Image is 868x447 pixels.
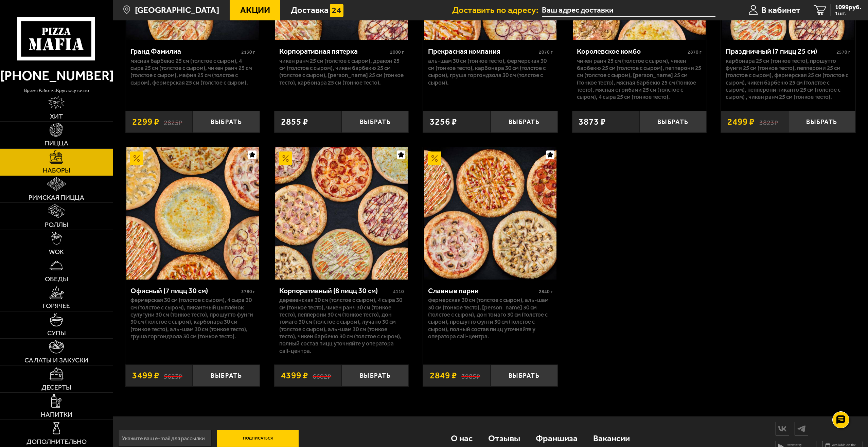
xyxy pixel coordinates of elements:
[313,371,331,380] s: 6602 ₽
[132,371,159,380] span: 3499 ₽
[130,57,255,86] p: Мясная Барбекю 25 см (толстое с сыром), 4 сыра 25 см (толстое с сыром), Чикен Ранч 25 см (толстое...
[279,297,404,354] p: Деревенская 30 см (толстое с сыром), 4 сыра 30 см (тонкое тесто), Чикен Ранч 30 см (тонкое тесто)...
[26,439,87,445] span: Дополнительно
[291,6,329,15] span: Доставка
[217,430,299,447] button: Подписаться
[275,147,408,280] img: Корпоративный (8 пицц 30 см)
[390,49,404,55] span: 2000 г
[759,117,778,126] s: 3823 ₽
[424,147,557,280] img: Славные парни
[130,286,240,295] div: Офисный (7 пицц 30 см)
[577,57,702,101] p: Чикен Ранч 25 см (толстое с сыром), Чикен Барбекю 25 см (толстое с сыром), Пепперони 25 см (толст...
[50,113,63,120] span: Хит
[279,47,388,56] div: Корпоративная пятерка
[126,147,259,280] img: Офисный (7 пицц 30 см)
[241,49,255,55] span: 2130 г
[577,47,686,56] div: Королевское комбо
[43,303,70,309] span: Горячее
[428,151,441,165] img: Акционный
[241,289,255,294] span: 3780 г
[130,151,143,165] img: Акционный
[795,423,808,435] img: tg
[45,140,68,147] span: Пицца
[639,111,707,133] button: Выбрать
[835,4,861,11] span: 1099 руб.
[24,357,88,364] span: Салаты и закуски
[341,111,409,133] button: Выбрать
[726,47,835,56] div: Праздничный (7 пицц 25 см)
[45,276,68,283] span: Обеды
[461,371,480,380] s: 3985 ₽
[41,384,71,391] span: Десерты
[491,111,558,133] button: Выбрать
[193,364,260,387] button: Выбрать
[330,4,343,17] img: 15daf4d41897b9f0e9f617042186c801.svg
[761,6,800,15] span: В кабинет
[135,6,219,15] span: [GEOGRAPHIC_DATA]
[130,47,240,56] div: Гранд Фамилиа
[428,286,537,295] div: Славные парни
[341,364,409,387] button: Выбрать
[726,57,850,101] p: Карбонара 25 см (тонкое тесто), Прошутто Фунги 25 см (тонкое тесто), Пепперони 25 см (толстое с с...
[240,6,270,15] span: Акции
[836,49,850,55] span: 2570 г
[279,286,391,295] div: Корпоративный (8 пицц 30 см)
[539,49,553,55] span: 2070 г
[428,57,553,86] p: Аль-Шам 30 см (тонкое тесто), Фермерская 30 см (тонкое тесто), Карбонара 30 см (толстое с сыром),...
[132,117,159,126] span: 2299 ₽
[430,371,457,380] span: 2849 ₽
[688,49,702,55] span: 2870 г
[130,297,255,340] p: Фермерская 30 см (толстое с сыром), 4 сыра 30 см (толстое с сыром), Пикантный цыплёнок сулугуни 3...
[43,167,70,174] span: Наборы
[41,411,72,418] span: Напитки
[423,147,557,280] a: АкционныйСлавные парни
[539,289,553,294] span: 2840 г
[118,430,212,447] input: Укажите ваш e-mail для рассылки
[428,47,537,56] div: Прекрасная компания
[164,371,182,380] s: 5623 ₽
[776,423,789,435] img: vk
[193,111,260,133] button: Выбрать
[47,330,66,337] span: Супы
[49,249,64,255] span: WOK
[542,4,715,17] input: Ваш адрес доставки
[542,4,715,17] span: Ленинградская область, Всеволожск, Межевая улица, 19
[727,117,755,126] span: 2499 ₽
[45,221,68,228] span: Роллы
[274,147,409,280] a: АкционныйКорпоративный (8 пицц 30 см)
[428,297,553,340] p: Фермерская 30 см (толстое с сыром), Аль-Шам 30 см (тонкое тесто), [PERSON_NAME] 30 см (толстое с ...
[279,151,293,165] img: Акционный
[579,117,606,126] span: 3873 ₽
[430,117,457,126] span: 3256 ₽
[281,117,308,126] span: 2855 ₽
[491,364,558,387] button: Выбрать
[452,6,542,15] span: Доставить по адресу:
[835,11,861,16] span: 1 шт.
[393,289,404,294] span: 4110
[29,194,84,201] span: Римская пицца
[164,117,182,126] s: 2825 ₽
[281,371,308,380] span: 4399 ₽
[788,111,855,133] button: Выбрать
[279,57,404,86] p: Чикен Ранч 25 см (толстое с сыром), Дракон 25 см (толстое с сыром), Чикен Барбекю 25 см (толстое ...
[125,147,260,280] a: АкционныйОфисный (7 пицц 30 см)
